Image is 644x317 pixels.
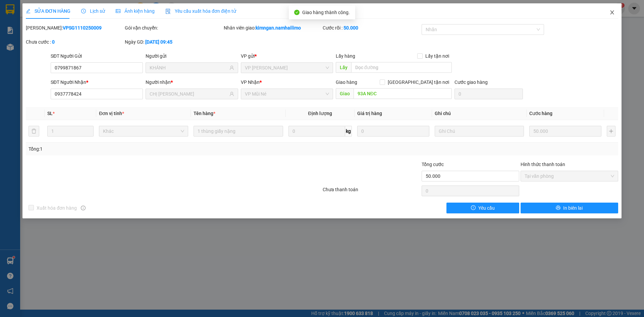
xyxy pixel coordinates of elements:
[308,111,332,116] span: Định lượng
[145,39,172,45] b: [DATE] 09:45
[609,10,615,15] span: close
[26,9,31,13] span: edit
[529,126,601,137] input: 0
[125,24,222,32] div: Gói vận chuyển:
[256,25,301,31] b: kimngan.namhailimo
[556,205,560,211] span: printer
[336,62,351,73] span: Lấy
[146,52,238,60] div: Người gửi
[241,52,333,60] div: VP gửi
[224,24,321,32] div: Nhân viên giao:
[336,53,355,59] span: Lấy hàng
[125,38,222,46] div: Ngày GD:
[343,25,358,31] b: 50.000
[603,3,622,22] button: Close
[422,162,444,167] span: Tổng cước
[521,203,618,213] button: printerIn biên lai
[241,80,260,85] span: VP Nhận
[150,90,228,98] input: Tên người nhận
[51,78,143,86] div: SĐT Người Nhận
[194,111,215,116] span: Tên hàng
[26,8,70,14] span: SỬA ĐƠN HÀNG
[63,25,102,31] b: VPSG1110250009
[229,92,234,96] span: user
[357,126,429,137] input: 0
[454,89,523,99] input: Cước giao hàng
[323,24,420,32] div: Cước rồi :
[478,204,495,212] span: Yêu cầu
[336,88,354,99] span: Giao
[29,145,249,153] div: Tổng: 1
[351,62,452,73] input: Dọc đường
[81,8,105,14] span: Lịch sử
[357,111,382,116] span: Giá trị hàng
[165,9,171,14] img: icon
[245,63,329,73] span: VP Phạm Ngũ Lão
[354,88,452,99] input: Dọc đường
[432,107,527,120] th: Ghi chú
[194,126,283,137] input: VD: Bàn, Ghế
[81,206,86,210] span: info-circle
[47,111,53,116] span: SL
[245,89,329,99] span: VP Mũi Né
[423,52,452,60] span: Lấy tận nơi
[99,111,124,116] span: Đơn vị tính
[26,38,123,46] div: Chưa cước :
[229,65,234,70] span: user
[385,78,452,86] span: [GEOGRAPHIC_DATA] tận nơi
[26,24,123,32] div: [PERSON_NAME]:
[116,8,155,14] span: Ảnh kiện hàng
[146,78,238,86] div: Người nhận
[150,64,228,71] input: Tên người gửi
[81,9,86,13] span: clock-circle
[607,126,615,137] button: plus
[454,80,488,85] label: Cước giao hàng
[336,80,357,85] span: Giao hàng
[103,126,184,136] span: Khác
[446,203,519,213] button: exclamation-circleYêu cầu
[471,205,476,211] span: exclamation-circle
[525,171,614,181] span: Tại văn phòng
[302,10,350,15] span: Giao hàng thành công.
[165,8,236,14] span: Yêu cầu xuất hóa đơn điện tử
[345,126,352,137] span: kg
[116,9,120,13] span: picture
[563,204,583,212] span: In biên lai
[294,10,300,15] span: check-circle
[529,111,552,116] span: Cước hàng
[51,52,143,60] div: SĐT Người Gửi
[29,126,39,137] button: delete
[52,39,55,45] b: 0
[521,162,565,167] label: Hình thức thanh toán
[34,204,79,212] span: Xuất hóa đơn hàng
[322,186,421,198] div: Chưa thanh toán
[435,126,524,137] input: Ghi Chú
